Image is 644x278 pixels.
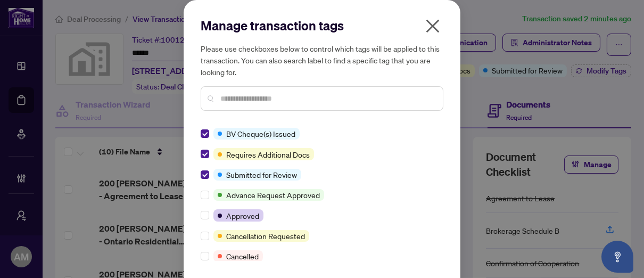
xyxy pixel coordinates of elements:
h5: Please use checkboxes below to control which tags will be applied to this transaction. You can al... [201,43,443,78]
button: Open asap [601,241,633,273]
span: BV Cheque(s) Issued [226,128,295,140]
h2: Manage transaction tags [201,17,443,34]
span: Approved [226,210,259,222]
span: Submitted for Review [226,169,297,181]
span: close [424,18,441,35]
span: Cancellation Requested [226,230,305,242]
span: Requires Additional Docs [226,149,310,160]
span: Cancelled [226,250,259,262]
span: Advance Request Approved [226,189,320,201]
